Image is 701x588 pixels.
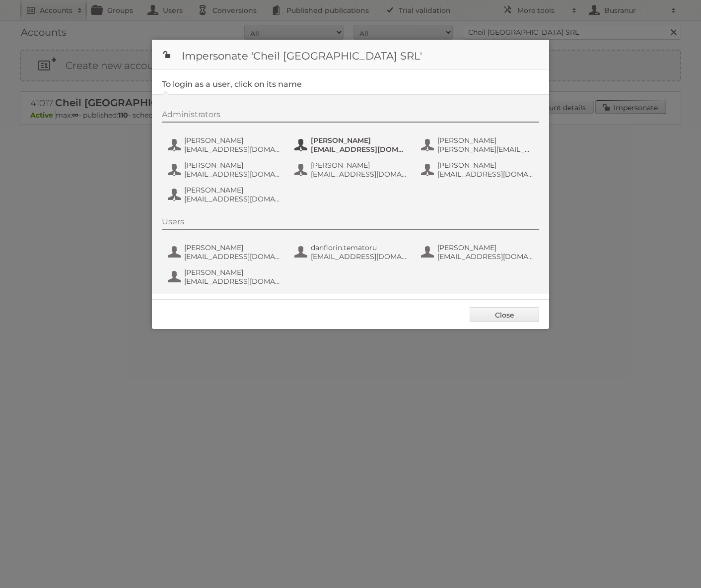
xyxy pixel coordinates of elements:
button: [PERSON_NAME] [EMAIL_ADDRESS][DOMAIN_NAME] [420,160,537,180]
span: danflorin.tematoru [311,243,407,252]
span: [PERSON_NAME] [184,243,280,252]
span: [EMAIL_ADDRESS][DOMAIN_NAME] [184,252,280,261]
button: [PERSON_NAME] [EMAIL_ADDRESS][DOMAIN_NAME] [420,242,537,262]
button: [PERSON_NAME] [EMAIL_ADDRESS][DOMAIN_NAME] [293,135,410,155]
button: [PERSON_NAME] [EMAIL_ADDRESS][DOMAIN_NAME] [167,160,283,180]
span: [PERSON_NAME] [184,161,280,170]
span: [PERSON_NAME] [184,268,280,277]
span: [EMAIL_ADDRESS][DOMAIN_NAME] [437,170,534,179]
span: [PERSON_NAME] [184,186,280,195]
a: Close [470,307,539,322]
legend: To login as a user, click on its name [162,79,302,89]
button: [PERSON_NAME] [EMAIL_ADDRESS][DOMAIN_NAME] [167,267,283,287]
span: [PERSON_NAME] [437,161,534,170]
div: Users [162,217,539,230]
span: [EMAIL_ADDRESS][DOMAIN_NAME] [184,145,280,154]
span: [EMAIL_ADDRESS][DOMAIN_NAME] [311,252,407,261]
span: [PERSON_NAME] [311,161,407,170]
button: [PERSON_NAME] [EMAIL_ADDRESS][DOMAIN_NAME] [167,135,283,155]
div: Administrators [162,110,539,123]
h1: Impersonate 'Cheil [GEOGRAPHIC_DATA] SRL' [152,40,549,69]
span: [EMAIL_ADDRESS][DOMAIN_NAME] [184,170,280,179]
span: [EMAIL_ADDRESS][DOMAIN_NAME] [184,277,280,286]
button: [PERSON_NAME] [EMAIL_ADDRESS][DOMAIN_NAME] [293,160,410,180]
span: [EMAIL_ADDRESS][DOMAIN_NAME] [311,145,407,154]
span: [PERSON_NAME] [311,136,407,145]
button: [PERSON_NAME] [PERSON_NAME][EMAIL_ADDRESS][DOMAIN_NAME] [420,135,537,155]
button: [PERSON_NAME] [EMAIL_ADDRESS][DOMAIN_NAME] [167,242,283,262]
span: [PERSON_NAME] [437,243,534,252]
span: [PERSON_NAME] [437,136,534,145]
span: [EMAIL_ADDRESS][DOMAIN_NAME] [184,195,280,203]
button: danflorin.tematoru [EMAIL_ADDRESS][DOMAIN_NAME] [293,242,410,262]
button: [PERSON_NAME] [EMAIL_ADDRESS][DOMAIN_NAME] [167,185,283,204]
span: [PERSON_NAME] [184,136,280,145]
span: [EMAIL_ADDRESS][DOMAIN_NAME] [311,170,407,179]
span: [PERSON_NAME][EMAIL_ADDRESS][DOMAIN_NAME] [437,145,534,154]
span: [EMAIL_ADDRESS][DOMAIN_NAME] [437,252,534,261]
